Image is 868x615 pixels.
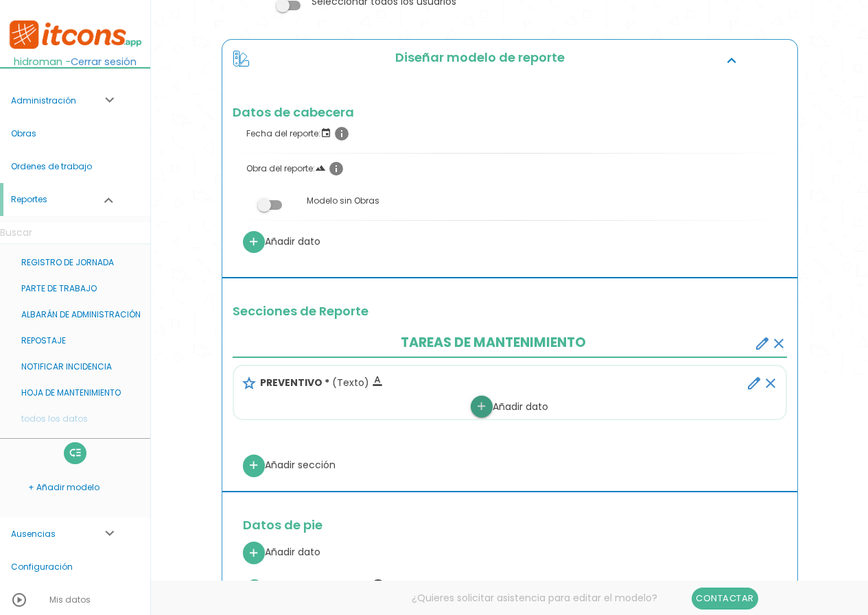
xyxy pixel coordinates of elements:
[370,578,386,594] i: info
[762,373,779,392] a: clear
[7,19,144,50] img: itcons-logo
[332,376,369,389] span: (Texto)
[241,376,257,389] a: star_border
[247,455,260,477] i: add
[233,119,787,149] label: Fecha del reporte:
[746,373,762,392] a: edit
[260,376,329,389] span: PREVENTIVO *
[320,128,331,138] i: event
[315,162,326,173] i: landscape
[247,542,260,564] i: add
[249,51,710,69] h2: Diseñar modelo de reporte
[101,84,117,117] i: expand_more
[101,518,117,551] i: expand_more
[243,455,265,477] a: add
[273,579,386,592] label: Notas del reporte
[233,231,510,253] div: Añadir dato
[372,375,383,386] i: format_color_text
[233,518,787,532] h2: Datos de pie
[333,125,350,142] i: info
[471,396,493,418] a: add
[754,330,771,356] a: create
[233,188,787,213] label: Modelo sin Obras
[234,387,786,419] div: Añadir dato
[69,442,82,464] i: low_priority
[243,542,265,564] a: add
[746,375,762,391] i: edit
[64,442,86,464] a: low_priority
[771,330,787,356] a: clear
[222,106,797,119] h2: Datos de cabecera
[328,160,344,177] i: info
[475,396,488,418] i: add
[762,375,779,391] i: clear
[233,330,787,357] header: TAREAS DE MANTENIMIENTO
[692,588,758,610] a: Contactar
[247,231,260,253] i: add
[233,154,787,184] label: Obra del reporte:
[233,455,787,477] div: Añadir sección
[243,231,265,253] a: add
[233,542,510,564] div: Añadir dato
[71,55,137,69] a: Cerrar sesión
[771,335,787,352] i: clear
[101,183,117,216] i: expand_more
[241,375,257,391] i: star_border
[720,51,742,69] i: expand_more
[7,471,143,504] a: + Añadir modelo
[754,335,771,352] i: create
[233,304,787,318] h2: Secciones de Reporte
